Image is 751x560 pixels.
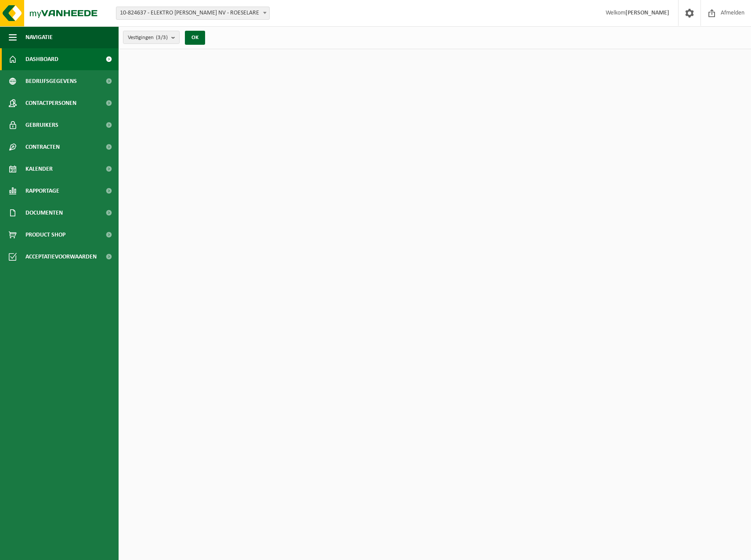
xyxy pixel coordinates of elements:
[156,35,168,40] count: (3/3)
[25,26,53,48] span: Navigatie
[25,202,63,224] span: Documenten
[185,31,205,45] button: OK
[116,7,270,20] span: 10-824637 - ELEKTRO ANDRE GEVAERT NV - ROESELARE
[25,136,60,158] span: Contracten
[625,10,669,16] strong: [PERSON_NAME]
[25,92,76,114] span: Contactpersonen
[25,70,77,92] span: Bedrijfsgegevens
[128,31,168,44] span: Vestigingen
[25,48,58,70] span: Dashboard
[25,246,97,268] span: Acceptatievoorwaarden
[25,114,58,136] span: Gebruikers
[25,180,59,202] span: Rapportage
[116,7,269,19] span: 10-824637 - ELEKTRO ANDRE GEVAERT NV - ROESELARE
[123,31,180,44] button: Vestigingen(3/3)
[25,158,53,180] span: Kalender
[25,224,65,246] span: Product Shop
